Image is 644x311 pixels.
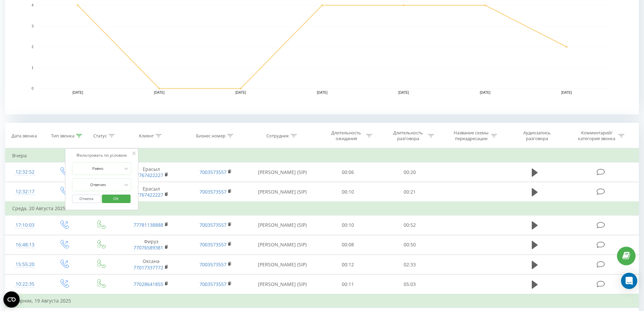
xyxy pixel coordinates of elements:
a: 77767422227 [134,192,163,198]
div: 12:32:17 [12,185,38,198]
div: 10:22:35 [12,277,38,291]
div: Статус [93,133,107,139]
td: Оксана [119,255,183,274]
text: [DATE] [154,91,165,94]
text: 2 [31,45,33,49]
text: 3 [31,24,33,28]
button: Отмена [72,195,101,203]
div: 16:48:13 [12,238,38,251]
a: 7003573557 [199,281,226,287]
td: [PERSON_NAME] (SIP) [248,162,317,182]
td: Фируз [119,235,183,254]
td: 00:08 [317,235,379,254]
td: [PERSON_NAME] (SIP) [248,215,317,235]
a: 7003573557 [199,241,226,248]
a: 77028641855 [134,281,163,287]
td: 00:21 [379,182,441,202]
div: Комментарий/категория звонка [577,130,617,141]
td: [PERSON_NAME] (SIP) [248,255,317,274]
button: OK [102,195,130,203]
text: [DATE] [72,91,83,94]
button: Open CMP widget [3,291,20,308]
div: Тип звонка [51,133,74,139]
div: Длительность разговора [390,130,426,141]
a: 7003573557 [199,188,226,195]
div: Бизнес номер [196,133,225,139]
text: [DATE] [235,91,246,94]
td: [PERSON_NAME] (SIP) [248,235,317,254]
a: 77781138888 [134,222,163,228]
a: 7003573557 [199,222,226,228]
div: Длительность ожидания [328,130,364,141]
td: Ерасыл [119,162,183,182]
div: Open Intercom Messenger [621,273,637,289]
text: [DATE] [561,91,572,94]
a: 77017337772 [134,264,163,271]
td: 00:10 [317,182,379,202]
a: 77767422227 [134,172,163,178]
div: 17:10:03 [12,219,38,232]
div: Фильтровать по условию [72,152,132,159]
td: 00:11 [317,274,379,294]
td: 00:10 [317,215,379,235]
text: [DATE] [480,91,491,94]
a: 7003573557 [199,169,226,175]
td: 00:06 [317,162,379,182]
div: Дата звонка [11,133,37,139]
a: 7003573557 [199,261,226,268]
div: 12:32:52 [12,165,38,179]
div: Аудиозапись разговора [515,130,559,141]
text: 1 [31,66,33,70]
td: Вторник, 19 Августа 2025 [5,294,639,308]
td: 05:03 [379,274,441,294]
text: 0 [31,87,33,90]
td: 00:50 [379,235,441,254]
div: Название схемы переадресации [453,130,489,141]
td: [PERSON_NAME] (SIP) [248,182,317,202]
text: 4 [31,3,33,7]
div: 15:55:20 [12,258,38,271]
div: Клиент [139,133,154,139]
a: 77076589381 [134,244,163,251]
td: 02:33 [379,255,441,274]
div: Сотрудник [266,133,289,139]
td: Вчера [5,149,639,162]
td: 00:52 [379,215,441,235]
td: 00:12 [317,255,379,274]
span: OK [106,193,125,204]
text: [DATE] [317,91,328,94]
td: Среда, 20 Августа 2025 [5,202,639,215]
td: Ерасыл [119,182,183,202]
td: 00:20 [379,162,441,182]
text: [DATE] [398,91,409,94]
td: [PERSON_NAME] (SIP) [248,274,317,294]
